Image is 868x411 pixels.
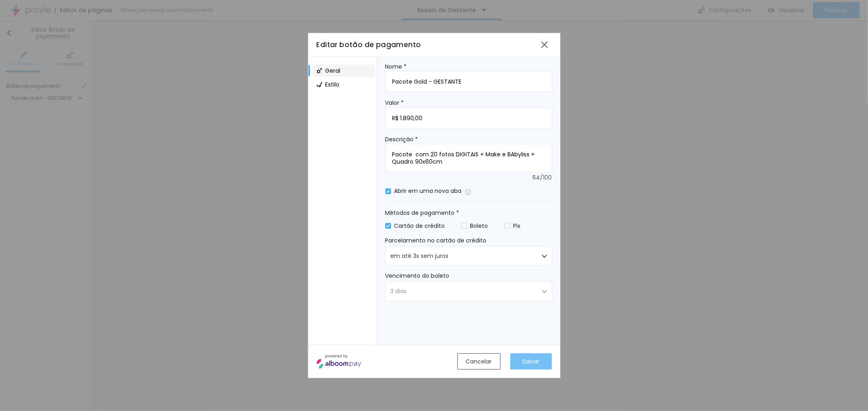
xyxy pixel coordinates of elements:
div: Pix [514,221,521,230]
input: Nome do botão [385,71,552,92]
span: em até 3x sem juros [391,252,449,260]
img: Icone [317,82,322,87]
img: Icone [317,68,322,74]
textarea: Pacote com 20 fotos DIGITAIS + Make e BAbyliss + Quadro 90x60cm [385,144,552,172]
div: 64 / 100 [533,173,552,180]
label: Métodos de pagamento * [385,208,552,217]
label: Valor * [385,99,552,106]
button: 3 dias [385,282,552,301]
div: Cancelar [466,357,492,366]
img: Icone [386,224,390,228]
button: em até 3x sem juros [385,247,552,266]
img: Icone [542,254,547,259]
div: Abrir em uma nova aba [394,186,462,195]
div: Boleto [470,221,488,230]
div: Cartão de crédito [394,221,445,230]
span: Salvar [523,357,540,366]
img: Icone [465,189,471,195]
button: Salvar [510,353,552,370]
label: Vencimento do boleto [385,272,552,280]
span: Estilo [326,82,340,87]
label: Parcelamento no cartão de crédito [385,236,552,245]
img: Icone [386,189,390,193]
button: Cancelar [457,353,501,370]
img: Icone [542,289,547,294]
label: Nome * [385,63,552,70]
span: Geral [326,68,341,74]
input: R$ 00,00 [385,108,552,129]
span: 3 dias [391,287,407,296]
label: Descrição * [385,136,552,143]
span: Editar botão de pagamento [317,40,421,50]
